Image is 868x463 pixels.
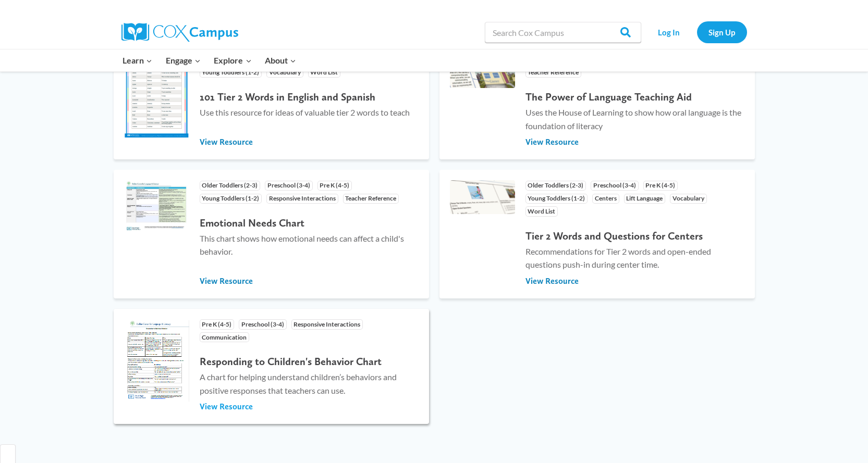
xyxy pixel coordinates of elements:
h4: The Power of Language Teaching Aid [525,91,744,103]
span: Preschool (3-4) [239,319,287,329]
span: View Resource [200,401,253,412]
span: Teacher Reference [525,68,582,78]
span: View Resource [200,136,253,148]
a: Sign Up [697,21,747,43]
span: Young Toddlers (1-2) [200,194,262,204]
span: Preschool (3-4) [591,181,639,191]
img: Screen-Shot-Responding-to-Childrens-Behavior-Chart-a9fcbea0-ad72-4d70-88c3-855ce9ebe0a0-75a839ae-... [124,319,189,403]
span: Pre K (4-5) [643,181,678,191]
span: Pre K (4-5) [317,181,352,191]
nav: Primary Navigation [116,49,303,71]
span: View Resource [200,276,253,287]
img: Thumb-Tier-2-Words-and-Questions-for-Centers-9c69375d-4357-47c7-969f-a003165adb1e.png [450,180,515,214]
span: Responsive Interactions [291,319,363,329]
span: View Resource [525,276,579,287]
nav: Secondary Navigation [646,21,747,43]
a: Preschool (3-4) Pre K (4-5) Communication Oral Language Teacher Reference The Power of Language T... [439,44,755,159]
h4: Tier 2 Words and Questions for Centers [525,230,744,242]
img: Emotional-Needs-Chart-4ddaa702-d044-48bf-a065-5f9b5e8c4f3b.jpg [124,180,189,231]
span: Centers [592,194,619,204]
span: Older Toddlers (2-3) [525,181,586,191]
span: Word List [308,68,341,78]
a: Older Toddlers (2-3) Preschool (3-4) Pre K (4-5) Young Toddlers (1-2) Responsive Interactions Tea... [114,170,429,298]
h4: Responding to Children's Behavior Chart [200,355,419,368]
p: Recommendations for Tier 2 words and open-ended questions push-in during center time. [525,245,744,271]
button: Child menu of About [258,49,303,71]
span: Word List [525,206,558,216]
a: Older Toddlers (2-3) Preschool (3-4) Pre K (4-5) Young Toddlers (1-2) Centers Lift Language Vocab... [439,170,755,298]
span: Preschool (3-4) [265,181,313,191]
span: Communication [200,332,250,342]
span: Vocabulary [670,194,707,204]
a: Pre K (4-5) Preschool (3-4) Responsive Interactions Communication Responding to Children's Behavi... [114,309,429,424]
span: Pre K (4-5) [200,319,235,329]
a: Log In [646,21,692,43]
a: Older Toddlers (2-3) Preschool (3-4) Pre K (4-5) Young Toddlers (1-2) Vocabulary Word List 101 Ti... [114,44,429,159]
span: Responsive Interactions [266,194,338,204]
input: Search Cox Campus [485,22,641,43]
p: Use this resource for ideas of valuable tier 2 words to teach [200,106,419,119]
h4: 101 Tier 2 Words in English and Spanish [200,91,419,103]
span: Older Toddlers (2-3) [200,181,261,191]
p: This chart shows how emotional needs can affect a child's behavior. [200,232,419,258]
span: Lift Language [624,194,666,204]
h4: Emotional Needs Chart [200,217,419,229]
span: Young Toddlers (1-2) [200,68,262,78]
button: Child menu of Explore [207,49,259,71]
img: Cox Campus [121,23,238,42]
span: View Resource [525,136,579,148]
img: Screenshot_101Tier2Words-89f87c85-1bcb-4a41-950a-1444d70deb63-ed0aff59-ad8a-456d-bbfd-c7015e45e10... [124,54,189,137]
p: Uses the House of Learning to show how oral language is the foundation of literacy [525,106,744,132]
span: Teacher Reference [343,194,399,204]
span: Young Toddlers (1-2) [525,194,588,204]
span: Vocabulary [266,68,303,78]
button: Child menu of Learn [116,49,160,71]
button: Child menu of Engage [159,49,207,71]
p: A chart for helping understand children’s behaviors and positive responses that teachers can use. [200,370,419,397]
